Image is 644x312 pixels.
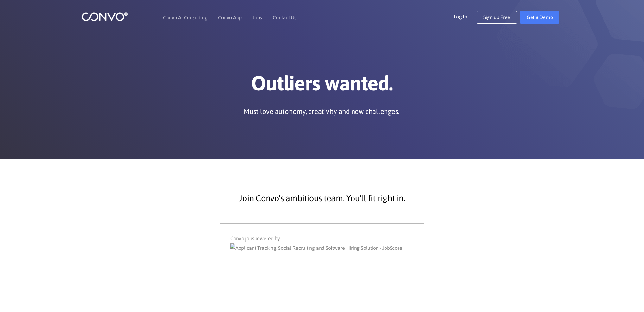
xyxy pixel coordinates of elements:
img: Applicant Tracking, Social Recruiting and Software Hiring Solution - JobScore [230,243,402,253]
img: logo_1.png [81,12,128,22]
a: Jobs [252,15,262,20]
a: Convo jobs [230,234,254,243]
p: Must love autonomy, creativity and new challenges. [244,107,399,116]
a: Get a Demo [520,11,560,24]
p: Join Convo's ambitious team. You'll fit right in. [151,190,493,206]
a: Convo AI Consulting [163,15,207,20]
a: Contact Us [273,15,296,20]
a: Convo App [218,15,242,20]
div: powered by [230,234,414,253]
h1: Outliers wanted. [146,71,498,100]
a: Log In [454,11,477,21]
a: Sign up Free [477,11,517,24]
